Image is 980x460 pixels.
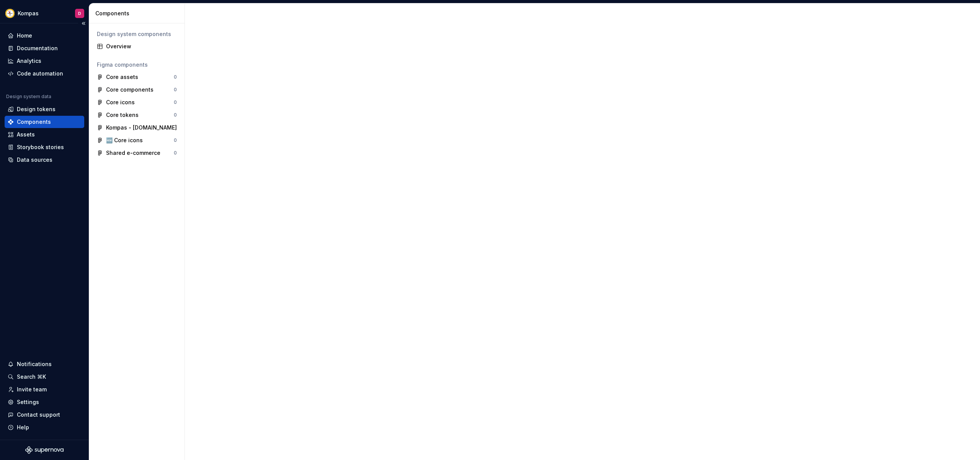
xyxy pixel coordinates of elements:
a: Design tokens [5,103,84,115]
div: Home [17,32,32,39]
div: Documentation [17,44,58,52]
div: Invite team [17,386,47,393]
div: 0 [174,99,177,105]
div: Design system components [97,30,177,38]
a: Core icons0 [94,96,180,108]
a: Home [5,30,84,42]
div: Settings [17,398,39,406]
div: Contact support [17,411,60,419]
div: Design system data [6,94,51,100]
div: Storybook stories [17,143,64,151]
a: Kompas - [DOMAIN_NAME] [94,122,180,134]
div: Help [17,424,29,431]
div: Assets [17,131,35,138]
div: Components [95,10,181,17]
div: Core icons [106,99,135,106]
div: Shared e-commerce [106,149,160,157]
button: KompasD [2,5,87,21]
svg: Supernova Logo [25,446,64,454]
div: Components [17,118,51,126]
a: Core assets0 [94,71,180,83]
a: Core tokens0 [94,109,180,121]
a: Components [5,116,84,128]
div: 0 [174,87,177,93]
div: 0 [174,137,177,143]
button: Contact support [5,409,84,421]
div: 0 [174,150,177,156]
a: Shared e-commerce0 [94,147,180,159]
a: Invite team [5,383,84,396]
a: 🆕 Core icons0 [94,134,180,146]
a: Analytics [5,55,84,67]
a: Code automation [5,67,84,80]
div: Design tokens [17,105,56,113]
div: Data sources [17,156,52,164]
div: 0 [174,112,177,118]
div: Kompas [18,10,39,17]
div: Figma components [97,61,177,69]
div: Core components [106,86,154,94]
img: 08074ee4-1ecd-486d-a7dc-923fcc0bed6c.png [5,9,15,18]
button: Collapse sidebar [78,18,89,29]
div: Core assets [106,73,138,81]
div: Notifications [17,360,52,368]
button: Search ⌘K [5,371,84,383]
button: Notifications [5,358,84,370]
div: D [78,10,81,16]
div: Overview [106,43,177,50]
div: Kompas - [DOMAIN_NAME] [106,124,177,131]
a: Documentation [5,42,84,54]
div: Search ⌘K [17,373,46,381]
div: 0 [174,74,177,80]
div: Analytics [17,57,41,65]
a: Storybook stories [5,141,84,153]
a: Core components0 [94,84,180,96]
a: Assets [5,128,84,141]
div: Code automation [17,70,63,77]
a: Overview [94,40,180,53]
a: Data sources [5,154,84,166]
div: Core tokens [106,111,139,119]
a: Settings [5,396,84,408]
div: 🆕 Core icons [106,136,143,144]
button: Help [5,421,84,434]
